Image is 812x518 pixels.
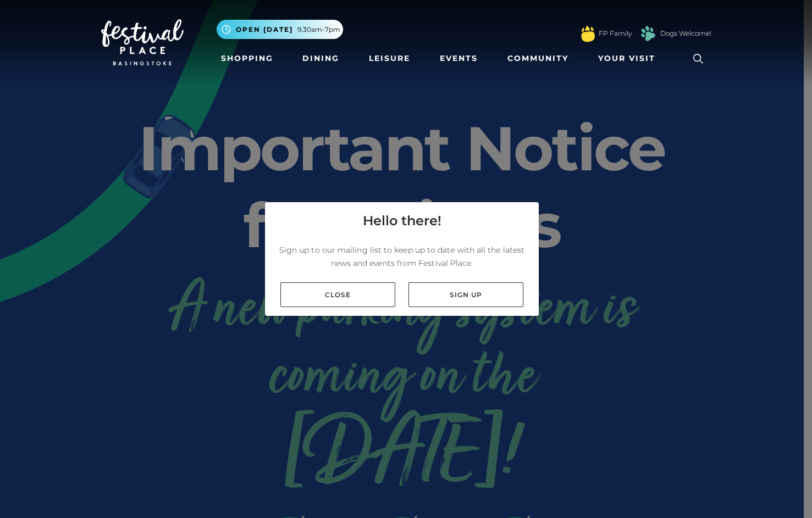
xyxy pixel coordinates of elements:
button: Open [DATE] 9.30am-7pm [217,20,343,39]
a: Leisure [364,48,415,69]
a: Community [503,48,573,69]
span: 9.30am-7pm [297,25,340,35]
a: Shopping [217,48,278,69]
a: Events [435,48,482,69]
a: FP Family [599,29,632,38]
span: Open [DATE] [236,25,293,35]
img: Festival Place Logo [101,19,184,65]
a: Sign up [408,282,523,307]
span: Your Visit [598,53,655,64]
a: Close [280,282,395,307]
a: Your Visit [594,48,665,69]
h4: Hello there! [363,211,441,231]
a: Dining [298,48,344,69]
p: Sign up to our mailing list to keep up to date with all the latest news and events from Festival ... [274,243,530,270]
a: Dogs Welcome! [660,29,711,38]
